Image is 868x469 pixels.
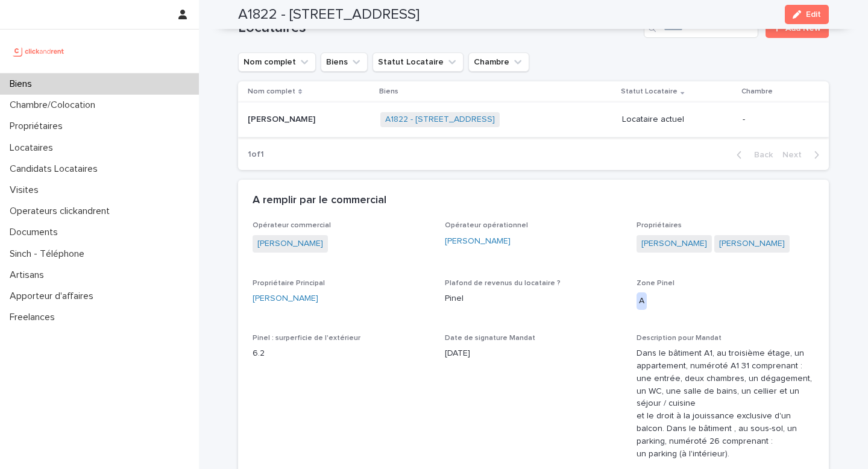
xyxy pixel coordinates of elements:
[641,238,707,250] a: [PERSON_NAME]
[321,52,368,72] button: Biens
[5,206,119,217] p: Operateurs clickandrent
[785,5,829,24] button: Edit
[743,115,810,125] p: -
[253,222,331,229] span: Opérateur commercial
[10,39,68,63] img: UCB0brd3T0yccxBKYDjQ
[806,10,821,19] span: Edit
[741,85,773,98] p: Chambre
[253,280,325,287] span: Propriétaire Principal
[253,292,318,305] a: [PERSON_NAME]
[719,238,785,250] a: [PERSON_NAME]
[637,222,682,229] span: Propriétaires
[253,194,386,207] h2: A remplir par le commercial
[248,85,295,98] p: Nom complet
[253,347,430,360] p: 6.2
[637,335,722,342] span: Description pour Mandat
[257,238,323,250] a: [PERSON_NAME]
[778,150,829,160] button: Next
[622,115,733,125] p: Locataire actuel
[5,291,103,302] p: Apporteur d'affaires
[5,142,63,154] p: Locataires
[747,151,773,159] span: Back
[782,151,809,159] span: Next
[253,335,360,342] span: Pinel : surperficie de l'extérieur
[248,112,318,125] p: [PERSON_NAME]
[621,85,678,98] p: Statut Locataire
[5,312,64,323] p: Freelances
[637,347,814,460] p: Dans le bâtiment A1, au troisième étage, un appartement, numéroté A1 31 comprenant : une entrée, ...
[5,78,42,90] p: Biens
[379,85,398,98] p: Biens
[5,163,107,175] p: Candidats Locataires
[5,227,68,238] p: Documents
[445,335,535,342] span: Date de signature Mandat
[5,248,94,260] p: Sinch - Téléphone
[238,52,316,72] button: Nom complet
[445,280,561,287] span: Plafond de revenus du locataire ?
[238,6,420,24] h2: A1822 - [STREET_ADDRESS]
[5,184,48,196] p: Visites
[238,140,274,169] p: 1 of 1
[373,52,464,72] button: Statut Locataire
[5,99,105,111] p: Chambre/Colocation
[5,269,54,281] p: Artisans
[445,235,511,248] a: [PERSON_NAME]
[637,292,647,310] div: A
[5,121,72,132] p: Propriétaires
[385,115,495,125] a: A1822 - [STREET_ADDRESS]
[727,150,778,160] button: Back
[445,292,623,305] p: Pinel
[445,347,623,360] p: [DATE]
[468,52,529,72] button: Chambre
[238,102,829,137] tr: [PERSON_NAME][PERSON_NAME] A1822 - [STREET_ADDRESS] Locataire actuel-
[445,222,528,229] span: Opérateur opérationnel
[637,280,675,287] span: Zone Pinel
